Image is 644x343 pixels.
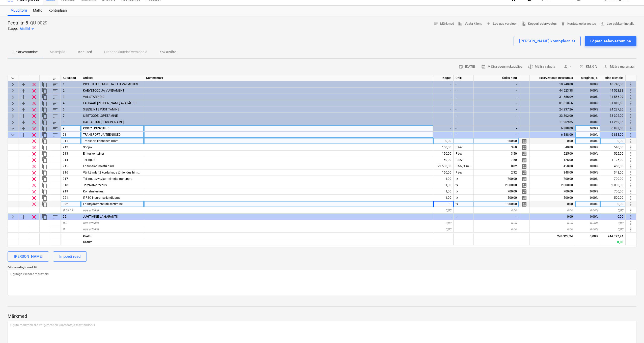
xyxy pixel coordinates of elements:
div: - [433,94,454,100]
button: Määra valuuta [526,63,557,71]
span: KM: 0 % [579,64,597,70]
span: Lisa reale alamkategooria [20,94,26,100]
span: Dubleeri rida [42,201,48,207]
span: Loo uus versioon [486,21,517,27]
span: Laienda kategooriat [10,94,16,100]
div: 6 888,00 [600,132,626,138]
span: delete [561,21,565,26]
div: 540,00 [530,144,575,151]
span: notes [434,21,438,26]
span: Halda rea detailset jaotust [521,176,527,182]
span: Eemalda rida [31,151,37,157]
div: - [474,88,519,94]
div: 22 500,00 [433,163,454,169]
span: calendar_month [481,64,486,69]
button: Kopeeri eelarvestus [519,20,559,28]
span: Eemalda rida [31,81,37,88]
span: Eemalda rida [31,113,37,119]
span: Dubleeri rida [42,145,48,151]
span: Eemalda rida [31,126,37,132]
div: Päev [454,144,474,151]
div: 912 [61,144,81,151]
div: 917 [61,176,81,182]
div: - [454,81,474,88]
span: Määra valuuta [528,64,555,70]
div: Päev [454,169,474,176]
span: Eemalda rida [31,100,37,106]
span: Sorteeri read kategooriasiseselt [52,94,58,100]
div: - [474,125,519,132]
span: person [564,64,568,69]
span: Eemalda rida [31,182,37,188]
div: Artikkel [81,75,144,81]
span: Dubleeri rida [42,138,48,144]
span: Rohkem toiminguid [628,94,634,100]
div: - [433,119,454,125]
div: Päev [454,151,474,157]
div: 3 [61,94,81,100]
span: Ahenda kategooria [10,126,16,132]
span: file_copy [521,21,526,26]
span: Sorteeri read kategooriasiseselt [52,113,58,119]
button: Määra aegumiskuupäev [479,63,524,71]
span: Rohkem toiminguid [628,138,634,144]
div: - [454,125,474,132]
div: 348,00 [530,169,575,176]
span: Rohkem toiminguid [628,126,634,132]
div: - [433,81,454,88]
div: 24 237,26 [530,106,575,113]
div: - [474,100,519,106]
span: Dubleeri kategooriat [42,94,48,100]
span: Lisa reale alamkategooria [20,132,26,138]
span: Dubleeri kategooriat [42,132,48,138]
span: [DATE] [459,64,475,70]
div: 0,00% [575,182,600,188]
div: 0,00% [575,106,600,113]
span: Kopeeri eelarvestus [521,21,557,27]
span: Rohkem toiminguid [628,100,634,106]
span: Eemalda rida [31,132,37,138]
span: Eemalda rida [31,94,37,100]
div: 525,00 [530,151,575,157]
div: 0,00 [433,207,454,214]
div: 500,00 [474,195,519,201]
div: 31 556,09 [530,94,575,100]
span: Sorteeri read kategooriasiseselt [52,107,58,113]
div: 525,00 [600,151,626,157]
div: Müügitoru [8,6,30,16]
div: 10 740,00 [600,81,626,88]
div: tk [454,188,474,195]
div: 0,00% [575,201,600,207]
span: Lisa reale alamkategooria [20,88,26,94]
div: 2 000,00 [474,182,519,188]
span: Eemalda rida [31,201,37,207]
span: Eemalda rida [31,170,37,176]
button: [PERSON_NAME] kontoplaanist [514,36,581,46]
span: calendar_month [459,64,463,69]
div: 0,00% [575,169,600,176]
span: Eemalda rida [31,176,37,182]
div: 700,00 [600,188,626,195]
div: - [474,132,519,138]
span: Määra marginaal [603,64,634,70]
div: 7 [61,113,81,119]
div: 450,00 [530,163,575,169]
div: Kommentaar [144,75,433,81]
button: Loo uus versioon [484,20,519,28]
div: 500,00 [530,195,575,201]
div: 33 302,00 [600,113,626,119]
div: 0,02 [474,163,519,169]
span: Eemalda rida [31,163,37,169]
span: Halda rea detailset jaotust [521,138,527,144]
span: Laienda kategooriat [10,119,16,125]
div: - [474,119,519,125]
span: Rohkem toiminguid [628,163,634,169]
span: Laienda kategooriat [10,88,16,94]
div: Mallid [30,6,45,16]
div: 0,00 [530,207,575,214]
div: - [433,100,454,106]
span: Eemalda rida [31,145,37,151]
div: - [474,113,519,119]
span: Rohkem toiminguid [628,113,634,119]
span: Lisa reale alamkategooria [20,126,26,132]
